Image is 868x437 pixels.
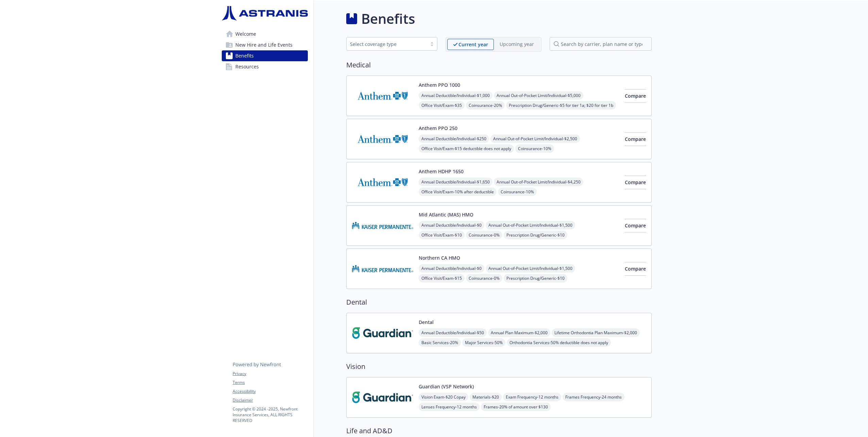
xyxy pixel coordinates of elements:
span: Compare [625,265,646,272]
a: Terms [233,379,307,386]
a: Welcome [222,29,308,39]
span: Coinsurance - 0% [466,231,502,239]
span: Compare [625,93,646,99]
span: New Hire and Life Events [235,39,293,50]
span: Annual Out-of-Pocket Limit/Individual - $1,500 [486,221,575,229]
p: Upcoming year [500,41,534,48]
span: Compare [625,222,646,229]
span: Annual Out-of-Pocket Limit/Individual - $2,500 [490,134,580,143]
a: New Hire and Life Events [222,39,308,50]
button: Northern CA HMO [419,254,460,261]
span: Annual Out-of-Pocket Limit/Individual - $4,250 [494,178,583,186]
span: Materials - $20 [470,393,502,401]
span: Welcome [235,29,256,39]
button: Anthem HDHP 1650 [419,168,464,175]
button: Anthem PPO 1000 [419,81,460,88]
span: Office Visit/Exam - 10% after deductible [419,188,497,196]
span: Annual Deductible/Individual - $0 [419,264,484,273]
img: Guardian carrier logo [352,383,413,412]
span: Office Visit/Exam - $15 deductible does not apply [419,144,514,153]
span: Compare [625,179,646,185]
button: Compare [625,176,646,189]
span: Coinsurance - 10% [498,188,537,196]
span: Vision Exam - $20 Copay [419,393,468,401]
span: Annual Deductible/Individual - $1,650 [419,178,493,186]
button: Anthem PPO 250 [419,125,457,132]
span: Coinsurance - 10% [515,144,554,153]
h2: Dental [346,297,652,307]
p: Copyright © 2024 - 2025 , Newfront Insurance Services, ALL RIGHTS RESERVED [233,406,307,423]
img: Anthem Blue Cross carrier logo [352,125,413,153]
span: Major Services - 50% [462,338,505,347]
img: Kaiser Permanente Insurance Company carrier logo [352,254,413,283]
button: Compare [625,262,646,276]
span: Office Visit/Exam - $15 [419,274,465,282]
span: Lifetime Orthodontia Plan Maximum - $2,000 [552,328,640,337]
span: Lenses Frequency - 12 months [419,403,480,411]
button: Guardian (VSP Network) [419,383,474,390]
h2: Vision [346,361,652,372]
button: Dental [419,319,434,326]
span: Annual Deductible/Individual - $50 [419,328,487,337]
a: Benefits [222,50,308,61]
span: Exam Frequency - 12 months [503,393,561,401]
span: Office Visit/Exam - $35 [419,101,465,110]
button: Compare [625,219,646,232]
h2: Medical [346,60,652,70]
a: Resources [222,61,308,72]
span: Annual Deductible/Individual - $250 [419,134,489,143]
span: Prescription Drug/Generic - $5 for tier 1a; $20 for tier 1b [506,101,616,110]
span: Orthodontia Services - 50% deductible does not apply [507,338,611,347]
span: Coinsurance - 20% [466,101,505,110]
p: Current year [458,41,488,48]
img: Anthem Blue Cross carrier logo [352,168,413,197]
a: Accessibility [233,388,307,394]
span: Benefits [235,50,254,61]
span: Prescription Drug/Generic - $10 [504,231,567,239]
span: Frames Frequency - 24 months [563,393,624,401]
span: Coinsurance - 0% [466,274,502,282]
span: Annual Deductible/Individual - $1,000 [419,91,493,100]
span: Annual Plan Maximum - $2,000 [488,328,550,337]
span: Annual Deductible/Individual - $0 [419,221,484,229]
a: Privacy [233,371,307,377]
input: search by carrier, plan name or type [550,37,652,51]
button: Compare [625,132,646,146]
span: Upcoming year [494,39,540,50]
span: Frames - 20% of amount over $130 [481,403,551,411]
span: Prescription Drug/Generic - $10 [504,274,567,282]
img: Anthem Blue Cross carrier logo [352,81,413,110]
img: Kaiser Permanente Insurance Company carrier logo [352,211,413,240]
button: Compare [625,89,646,103]
span: Annual Out-of-Pocket Limit/Individual - $5,000 [494,91,583,100]
span: Basic Services - 20% [419,338,461,347]
span: Annual Out-of-Pocket Limit/Individual - $1,500 [486,264,575,273]
div: Select coverage type [350,41,423,48]
span: Compare [625,136,646,142]
h1: Benefits [361,9,415,29]
a: Disclaimer [233,397,307,403]
img: Guardian carrier logo [352,319,413,347]
button: Mid Atlantic (MAS) HMO [419,211,473,218]
span: Resources [235,61,259,72]
span: Office Visit/Exam - $10 [419,231,465,239]
h2: Life and AD&D [346,426,652,436]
